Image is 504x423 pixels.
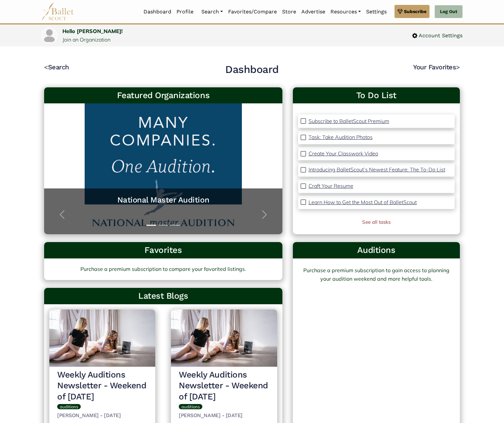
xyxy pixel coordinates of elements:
[299,5,328,19] a: Advertise
[146,221,156,229] button: Slide 1
[309,166,445,174] a: Introducing BalletScout’s Newest Feature: The To-Do List
[363,5,389,19] a: Settings
[456,63,460,71] code: >
[49,291,277,302] h3: Latest Blogs
[170,221,180,229] button: Slide 3
[226,5,279,19] a: Favorites/Compare
[309,198,417,207] a: Learn How to Get the Most Out of BalletScout
[141,5,174,19] a: Dashboard
[309,150,378,157] p: Create Your Classwork Video
[309,118,389,124] p: Subscribe to BalletScout Premium
[309,134,373,140] p: Task: Take Audition Photos
[179,412,269,419] h5: [PERSON_NAME] - [DATE]
[62,28,123,34] a: Hello [PERSON_NAME]!
[279,5,299,19] a: Store
[397,8,403,15] img: gem.svg
[199,5,226,19] a: Search
[417,31,462,40] span: Account Settings
[362,219,391,225] a: See all tasks
[57,412,147,419] h5: [PERSON_NAME] - [DATE]
[62,36,110,43] a: Join an Organization
[298,245,455,256] h3: Auditions
[413,63,460,71] a: Your Favorites
[395,5,429,18] a: Subscribe
[174,5,196,19] a: Profile
[328,5,363,19] a: Resources
[44,258,282,280] a: Purchase a premium subscription to compare your favorited listings.
[309,150,378,158] a: Create Your Classwork Video
[309,183,353,189] p: Craft Your Resume
[49,245,277,256] h3: Favorites
[44,63,48,71] code: <
[44,63,69,71] a: <Search
[298,90,455,101] a: To Do List
[179,369,269,402] h3: Weekly Auditions Newsletter - Weekend of [DATE]
[181,404,200,409] span: auditions
[309,182,353,190] a: Craft Your Resume
[303,267,449,282] a: Purchase a premium subscription to gain access to planning your audition weekend and more helpful...
[51,195,276,205] a: National Master Audition
[435,5,462,18] a: Log Out
[404,8,427,15] span: Subscribe
[225,63,279,77] h2: Dashboard
[309,166,445,173] p: Introducing BalletScout’s Newest Feature: The To-Do List
[49,309,155,367] img: header_image.img
[57,369,147,402] h3: Weekly Auditions Newsletter - Weekend of [DATE]
[158,221,168,229] button: Slide 2
[42,28,57,43] img: profile picture
[309,199,417,205] p: Learn How to Get the Most Out of BalletScout
[309,133,373,142] a: Task: Take Audition Photos
[309,117,389,126] a: Subscribe to BalletScout Premium
[60,404,78,409] span: auditions
[171,309,277,367] img: header_image.img
[49,90,277,101] h3: Featured Organizations
[412,31,462,40] a: Account Settings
